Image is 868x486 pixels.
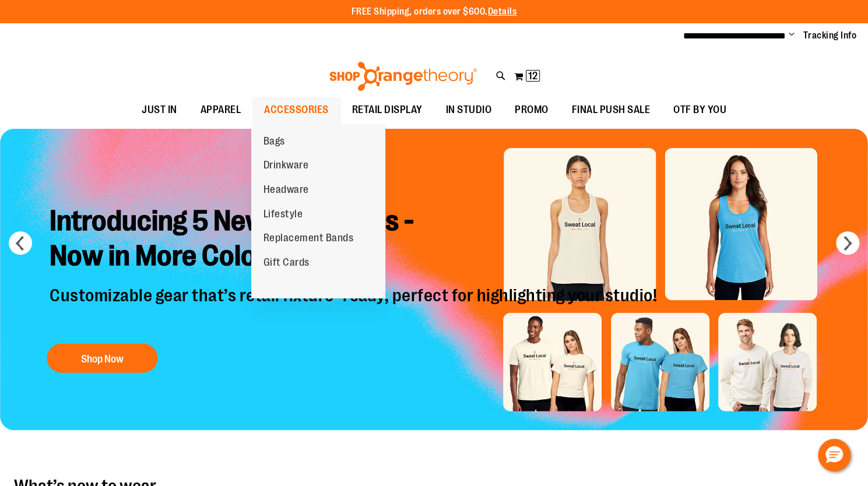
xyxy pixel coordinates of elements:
a: Headware [251,178,320,202]
span: FINAL PUSH SALE [572,97,651,123]
p: FREE Shipping, orders over $600. [352,5,517,19]
a: Gift Cards [251,251,321,275]
span: Lifestyle [263,208,303,223]
span: JUST IN [142,97,177,123]
button: Hello, have a question? Let’s chat. [818,439,851,471]
span: Replacement Bands [263,232,353,246]
p: Customizable gear that’s retail fixture–ready, perfect for highlighting your studio! [41,285,669,332]
span: PROMO [515,97,549,123]
span: IN STUDIO [446,97,492,123]
span: OTF BY YOU [673,97,726,123]
a: OTF BY YOU [662,97,738,124]
a: APPAREL [189,97,253,124]
a: Replacement Bands [251,226,365,251]
span: Headware [263,184,308,198]
span: Gift Cards [263,256,309,271]
a: Introducing 5 New City Styles -Now in More Colors! Customizable gear that’s retail fixture–ready,... [41,195,669,379]
a: RETAIL DISPLAY [340,97,434,124]
a: Drinkware [251,153,320,178]
a: Details [488,6,517,17]
a: ACCESSORIES [252,97,340,124]
span: APPAREL [201,97,241,123]
img: Shop Orangetheory [328,62,479,91]
a: Bags [251,129,296,154]
ul: ACCESSORIES [251,124,385,298]
a: Lifestyle [251,202,314,227]
span: 12 [528,70,537,82]
h2: Introducing 5 New City Styles - Now in More Colors! [41,195,669,285]
a: JUST IN [130,97,189,124]
span: ACCESSORIES [264,97,329,123]
span: Drinkware [263,159,308,174]
button: prev [9,231,32,255]
a: PROMO [503,97,560,124]
button: Shop Now [47,344,157,373]
span: Bags [263,135,284,150]
button: Account menu [789,30,795,41]
a: IN STUDIO [434,97,504,124]
button: next [836,231,859,255]
a: FINAL PUSH SALE [560,97,662,124]
span: RETAIL DISPLAY [352,97,423,123]
a: Tracking Info [803,29,857,42]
